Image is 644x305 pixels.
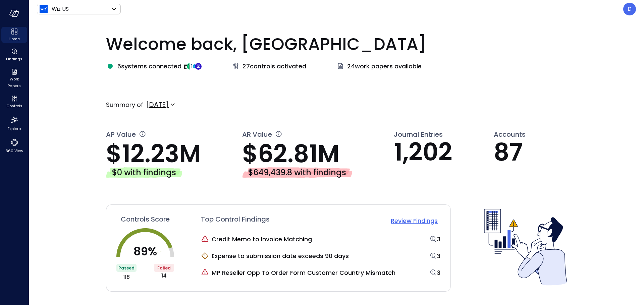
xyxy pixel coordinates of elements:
span: Passed [118,265,135,271]
span: 5 systems connected [117,62,181,71]
span: $12.23M [106,137,201,171]
a: $0 with findings [106,167,242,178]
span: Home [9,36,20,42]
img: integration-logo [184,63,191,70]
img: integration-logo [187,63,194,70]
span: Failed [157,265,171,271]
span: Work Papers [4,76,24,89]
span: Controls [6,103,22,109]
span: 3 [437,252,440,260]
span: Top Control Findings [201,215,270,226]
span: 14 [161,272,167,280]
a: 24work papers available [336,62,422,71]
div: Controls [1,94,27,110]
span: 24 work papers available [347,62,422,71]
a: 27controls activated [232,62,306,71]
span: Credit Memo to Invoice Matching [212,235,312,244]
img: Icon [40,5,48,13]
span: MP Reseller Opp To Order Form Customer Country Mismatch [212,268,395,277]
p: Review Findings [391,216,438,225]
span: 3 [437,235,440,243]
img: integration-logo [192,63,199,70]
p: 89 % [133,246,157,257]
span: Accounts [494,130,526,139]
span: 360 View [6,147,23,154]
img: Controls [484,206,567,288]
p: 87 [494,139,567,165]
p: Summary of [106,100,143,109]
button: Review Findings [388,215,440,226]
span: 3 [437,268,440,277]
div: [DATE] [146,99,169,110]
a: 3 [437,252,440,260]
span: Expense to submission date exceeds 90 days [212,252,349,260]
div: Home [1,27,27,43]
span: Explore [8,125,21,132]
span: Findings [6,56,22,62]
span: Journal Entries [394,130,443,139]
p: Wiz US [52,5,69,13]
span: AR Value [242,130,272,140]
p: Welcome back, [GEOGRAPHIC_DATA] [106,32,567,57]
span: 118 [123,273,130,281]
a: Controls Score [116,215,174,224]
div: Work Papers [1,67,27,90]
span: 27 controls activated [243,62,306,71]
span: 1,202 [394,135,452,169]
p: D [628,5,632,13]
span: $62.81M [242,137,339,171]
a: 3 [437,235,440,244]
img: integration-logo [195,63,202,70]
a: 3 [437,268,440,277]
div: Explore [1,114,27,133]
div: 360 View [1,137,27,155]
div: Findings [1,47,27,63]
div: $0 with findings [106,167,182,178]
span: AP Value [106,130,136,140]
div: Dudu [623,3,636,15]
img: integration-logo [190,63,196,70]
div: $649,439.8 with findings [242,167,352,178]
a: $649,439.8 with findings [242,167,393,178]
